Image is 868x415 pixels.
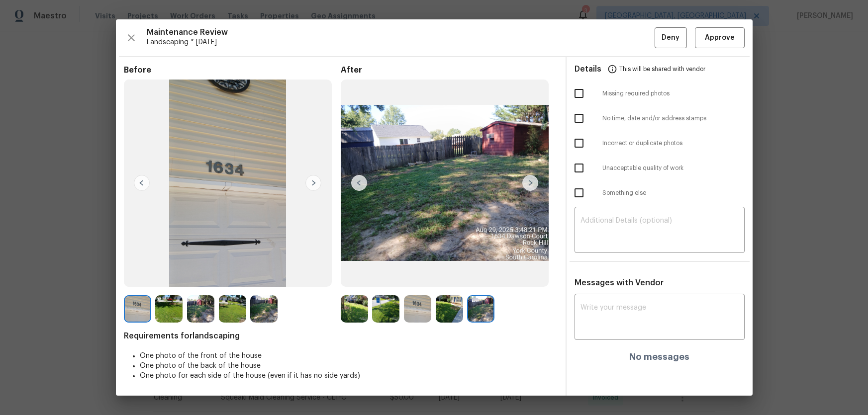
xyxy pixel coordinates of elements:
[567,81,753,106] div: Missing required photos
[351,175,367,191] img: left-chevron-button-url
[629,352,689,362] h4: No messages
[341,65,558,75] span: After
[124,331,558,341] span: Requirements for landscaping
[140,361,558,371] li: One photo of the back of the house
[602,164,745,172] span: Unacceptable quality of work
[147,27,655,37] span: Maintenance Review
[602,89,745,98] span: Missing required photos
[140,371,558,381] li: One photo for each side of the house (even if it has no side yards)
[602,189,745,197] span: Something else
[305,175,321,191] img: right-chevron-button-url
[662,32,679,44] span: Deny
[705,32,735,44] span: Approve
[575,57,601,81] span: Details
[134,175,150,191] img: left-chevron-button-url
[619,57,705,81] span: This will be shared with vendor
[567,156,753,180] div: Unacceptable quality of work
[567,131,753,156] div: Incorrect or duplicate photos
[567,106,753,131] div: No time, date and/or address stamps
[602,114,745,123] span: No time, date and/or address stamps
[695,27,745,49] button: Approve
[655,27,687,49] button: Deny
[602,139,745,148] span: Incorrect or duplicate photos
[575,279,664,287] span: Messages with Vendor
[522,175,538,191] img: right-chevron-button-url
[147,37,655,47] span: Landscaping * [DATE]
[567,180,753,205] div: Something else
[140,351,558,361] li: One photo of the front of the house
[124,65,341,75] span: Before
